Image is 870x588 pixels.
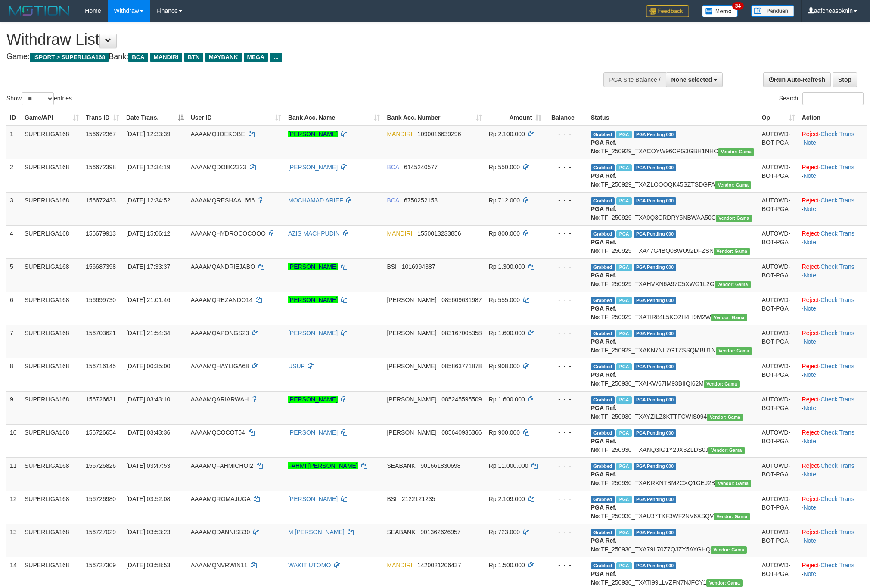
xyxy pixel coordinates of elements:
td: TF_250930_TXANQ3IG1Y2JX3ZLDS0J [587,424,758,457]
span: PGA Pending [634,230,677,238]
span: Marked by aafchhiseyha [616,396,631,404]
span: [DATE] 12:34:19 [126,164,170,171]
span: MAYBANK [205,53,242,62]
span: Vendor URL: https://trx31.1velocity.biz [716,215,752,222]
span: Vendor URL: https://trx31.1velocity.biz [711,314,747,321]
span: [DATE] 12:33:39 [126,131,170,137]
span: Grabbed [591,463,615,470]
span: Grabbed [591,264,615,271]
span: PGA Pending [634,264,677,271]
span: AAAAMQRESHAAL666 [191,197,255,204]
a: Note [803,570,816,577]
span: Rp 555.000 [489,296,520,303]
select: Showentries [22,92,54,105]
td: AUTOWD-BOT-PGA [758,126,799,159]
span: PGA Pending [634,297,677,304]
th: Game/API: activate to sort column ascending [21,110,82,126]
span: BTN [184,53,203,62]
span: PGA Pending [634,363,677,370]
button: None selected [666,72,723,87]
span: 156679913 [86,230,116,237]
td: AUTOWD-BOT-PGA [758,391,799,424]
span: ... [270,53,282,62]
td: · · [799,159,867,192]
span: 156726826 [86,462,116,469]
b: PGA Ref. No: [591,471,617,486]
span: Marked by aafromsomean [616,496,631,503]
td: SUPERLIGA168 [21,192,82,225]
div: - - - [548,495,584,503]
span: Copy 085640936366 to clipboard [441,429,482,436]
a: Reject [802,462,819,469]
span: Rp 1.300.000 [489,263,525,270]
span: Vendor URL: https://trx31.1velocity.biz [704,380,740,388]
span: Rp 800.000 [489,230,520,237]
span: 156672367 [86,131,116,137]
a: Reject [802,263,819,270]
a: Check Trans [820,330,854,336]
span: Rp 908.000 [489,363,520,370]
span: Rp 11.000.000 [489,462,528,469]
span: Rp 550.000 [489,164,520,171]
a: [PERSON_NAME] [288,263,338,270]
b: PGA Ref. No: [591,504,617,520]
span: Vendor URL: https://trx31.1velocity.biz [707,414,743,421]
td: 5 [6,258,21,292]
td: AUTOWD-BOT-PGA [758,358,799,391]
span: [DATE] 03:47:53 [126,462,170,469]
a: Check Trans [820,363,854,370]
span: Vendor URL: https://trx31.1velocity.biz [714,248,750,255]
td: 4 [6,225,21,258]
span: [PERSON_NAME] [387,330,436,336]
span: SEABANK [387,462,415,469]
a: FAHMI [PERSON_NAME] [288,462,358,469]
a: Reject [802,429,819,436]
span: MEGA [244,53,268,62]
span: [DATE] 03:52:08 [126,495,170,502]
td: TF_250930_TXA79L70Z7QJZY5AYGHQ [587,524,758,557]
span: AAAAMQCOCOT54 [191,429,245,436]
div: - - - [548,395,584,404]
a: Reject [802,363,819,370]
span: PGA Pending [634,164,677,171]
th: Bank Acc. Name: activate to sort column ascending [285,110,383,126]
a: Note [803,404,816,411]
img: Feedback.jpg [646,5,689,17]
a: Reject [802,197,819,204]
td: TF_250929_TXAHVXN6A97C5XWG1L2G [587,258,758,292]
span: AAAAMQROMAJUGA [191,495,250,502]
span: AAAAMQHYDROCOCOOO [191,230,266,237]
span: Grabbed [591,197,615,205]
span: Grabbed [591,297,615,304]
span: Copy 2122121235 to clipboard [402,495,435,502]
span: Copy 085863771878 to clipboard [441,363,482,370]
span: 156699730 [86,296,116,303]
span: [DATE] 00:35:00 [126,363,170,370]
td: AUTOWD-BOT-PGA [758,292,799,325]
a: Reject [802,131,819,137]
td: AUTOWD-BOT-PGA [758,424,799,457]
td: AUTOWD-BOT-PGA [758,325,799,358]
span: AAAAMQJOEKOBE [191,131,245,137]
a: [PERSON_NAME] [288,495,338,502]
td: TF_250929_TXA47G4BQ08WU92DFZSN [587,225,758,258]
b: PGA Ref. No: [591,239,617,254]
span: Grabbed [591,164,615,171]
a: [PERSON_NAME] [288,396,338,403]
div: - - - [548,329,584,337]
td: SUPERLIGA168 [21,491,82,524]
th: Trans ID: activate to sort column ascending [82,110,123,126]
a: Note [803,504,816,511]
b: PGA Ref. No: [591,404,617,420]
span: 156716145 [86,363,116,370]
a: [PERSON_NAME] [288,296,338,303]
span: Vendor URL: https://trx31.1velocity.biz [708,447,745,454]
a: M [PERSON_NAME] [288,529,345,535]
div: - - - [548,130,584,138]
a: [PERSON_NAME] [288,164,338,171]
span: 34 [732,2,744,10]
span: PGA Pending [634,463,677,470]
td: TF_250930_TXAIKW67IM93BIIQI62M [587,358,758,391]
span: 156726654 [86,429,116,436]
td: AUTOWD-BOT-PGA [758,491,799,524]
